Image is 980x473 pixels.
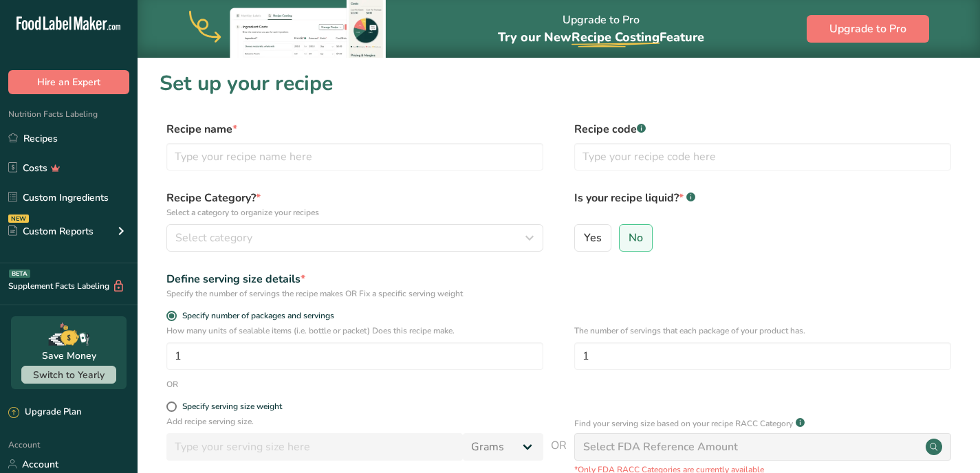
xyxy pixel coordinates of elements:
[166,224,543,252] button: Select category
[574,121,951,137] label: Recipe code
[166,143,543,170] input: Type your recipe name here
[9,269,30,278] div: BETA
[807,15,929,43] button: Upgrade to Pro
[829,21,906,37] span: Upgrade to Pro
[498,1,704,58] div: Upgrade to Pro
[574,190,951,219] label: Is your recipe liquid?
[166,271,543,287] div: Define serving size details
[574,324,951,337] p: The number of servings that each package of your product has.
[166,324,543,337] p: How many units of sealable items (i.e. bottle or packet) Does this recipe make.
[166,433,463,461] input: Type your serving size here
[166,190,543,219] label: Recipe Category?
[166,121,543,137] label: Recipe name
[8,70,129,94] button: Hire an Expert
[182,401,282,412] div: Specify serving size weight
[21,366,116,384] button: Switch to Yearly
[177,311,334,321] span: Specify number of packages and servings
[574,143,951,170] input: Type your recipe code here
[8,214,29,223] div: NEW
[574,417,793,430] p: Find your serving size based on your recipe RACC Category
[166,287,543,300] div: Specify the number of servings the recipe makes OR Fix a specific serving weight
[175,230,252,246] span: Select category
[166,415,543,428] p: Add recipe serving size.
[33,368,105,382] span: Switch to Yearly
[166,206,543,219] p: Select a category to organize your recipes
[571,29,660,45] span: Recipe Costing
[8,224,94,239] div: Custom Reports
[584,231,602,245] span: Yes
[166,378,178,390] div: OR
[8,406,81,419] div: Upgrade Plan
[160,68,958,99] h1: Set up your recipe
[498,29,704,45] span: Try our New Feature
[583,439,738,455] div: Select FDA Reference Amount
[42,349,96,363] div: Save Money
[629,231,643,245] span: No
